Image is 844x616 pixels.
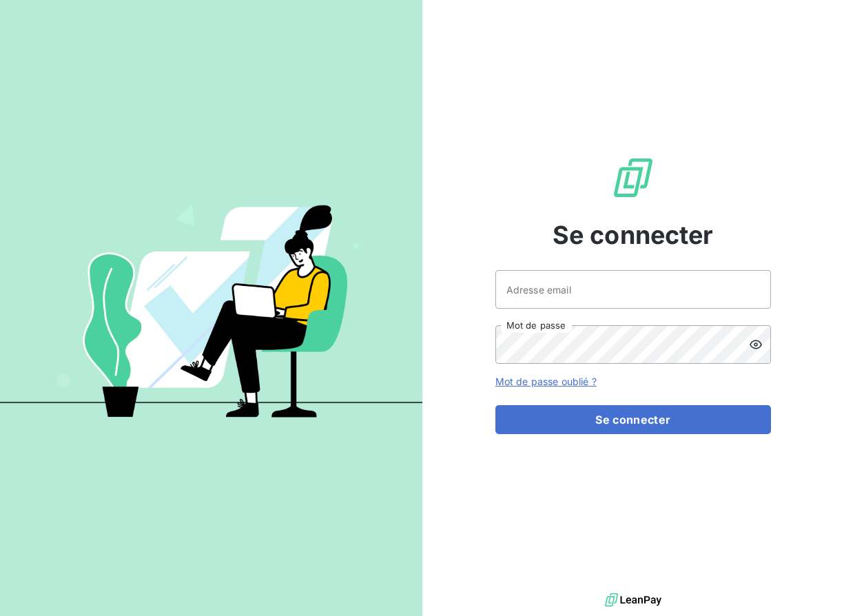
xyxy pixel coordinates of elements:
[553,216,714,254] span: Se connecter
[495,376,597,387] a: Mot de passe oublié ?
[495,405,771,434] button: Se connecter
[611,156,655,200] img: Logo LeanPay
[605,590,661,610] img: logo
[495,270,771,309] input: placeholder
